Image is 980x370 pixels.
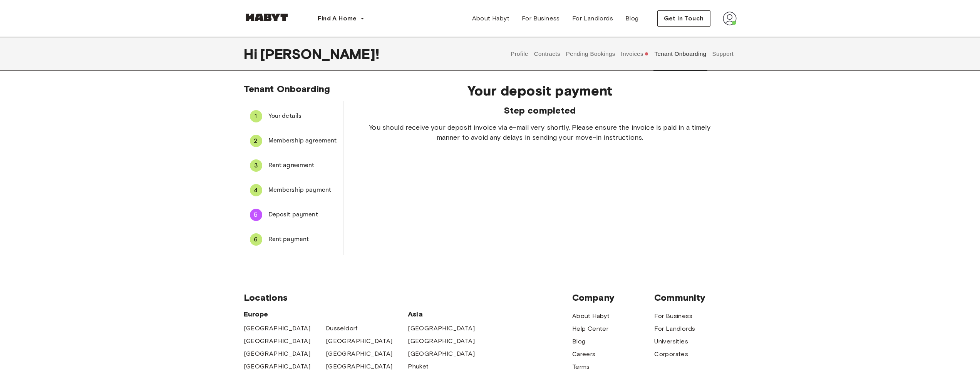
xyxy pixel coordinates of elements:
span: For Business [522,14,560,23]
a: [GEOGRAPHIC_DATA] [244,337,311,346]
a: For Landlords [654,324,695,333]
span: You should receive your deposit invoice via e-mail very shortly. Please ensure the invoice is pai... [368,122,712,142]
button: Contracts [533,37,561,71]
div: 3 [250,159,262,172]
span: Rent payment [268,235,337,244]
a: [GEOGRAPHIC_DATA] [244,349,311,358]
div: 6Rent payment [244,230,343,249]
span: Find A Home [318,14,357,23]
button: Tenant Onboarding [653,37,707,71]
a: For Business [516,11,566,26]
span: Step completed [368,105,712,116]
div: 2 [250,135,262,147]
div: 1Your details [244,107,343,126]
div: 5 [250,209,262,221]
span: Deposit payment [268,210,337,219]
a: For Landlords [566,11,619,26]
span: About Habyt [472,14,509,23]
button: Profile [510,37,529,71]
span: Rent agreement [268,161,337,170]
div: 5Deposit payment [244,206,343,224]
a: [GEOGRAPHIC_DATA] [326,349,393,358]
span: Your deposit payment [368,82,712,99]
img: Habyt [244,13,290,21]
div: 4Membership payment [244,181,343,199]
a: About Habyt [572,311,610,321]
a: [GEOGRAPHIC_DATA] [408,337,475,346]
img: avatar [723,12,737,25]
a: [GEOGRAPHIC_DATA] [408,349,475,358]
span: Europe [244,310,408,319]
button: Find A Home [312,11,371,26]
button: Get in Touch [657,10,710,27]
div: 6 [250,233,262,246]
span: Tenant Onboarding [244,83,330,94]
a: Careers [572,350,596,359]
div: 3Rent agreement [244,156,343,175]
div: 2Membership agreement [244,132,343,150]
div: 4 [250,184,262,196]
span: Asia [408,310,490,319]
span: Membership agreement [268,136,337,146]
span: Company [572,292,654,303]
span: Hi [244,46,260,62]
span: Community [654,292,736,303]
span: [PERSON_NAME] ! [260,46,379,62]
a: Help Center [572,324,608,333]
button: Pending Bookings [565,37,616,71]
span: Locations [244,292,572,303]
button: Support [711,37,735,71]
span: For Landlords [572,14,613,23]
a: Universities [654,337,688,346]
span: Your details [268,112,337,121]
span: Blog [625,14,639,23]
a: About Habyt [466,11,516,26]
a: [GEOGRAPHIC_DATA] [408,324,475,333]
a: For Business [654,311,692,321]
span: Get in Touch [664,14,704,23]
div: user profile tabs [508,37,737,71]
button: Invoices [620,37,650,71]
a: Blog [572,337,586,346]
div: 1 [250,110,262,122]
a: [GEOGRAPHIC_DATA] [244,324,311,333]
span: Membership payment [268,186,337,195]
a: [GEOGRAPHIC_DATA] [326,337,393,346]
a: Corporates [654,350,688,359]
a: Blog [619,11,645,26]
a: Dusseldorf [326,324,358,333]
